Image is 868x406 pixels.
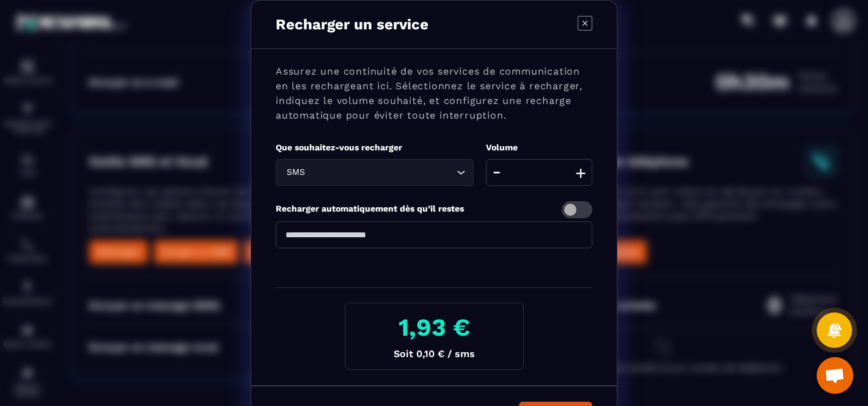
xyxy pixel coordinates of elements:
[355,348,513,360] p: Soit 0,10 € / sms
[355,313,513,342] h3: 1,93 €
[276,204,464,213] label: Recharger automatiquement dès qu’il restes
[572,159,589,186] button: +
[489,159,504,186] button: -
[276,64,592,123] p: Assurez une continuité de vos services de communication en les rechargeant ici. Sélectionnez le s...
[284,166,307,179] span: SMS
[276,16,428,33] p: Recharger un service
[276,142,402,152] label: Que souhaitez-vous recharger
[307,166,454,179] input: Search for option
[817,357,853,394] a: Ouvrir le chat
[486,142,518,152] label: Volume
[276,159,474,186] div: Search for option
